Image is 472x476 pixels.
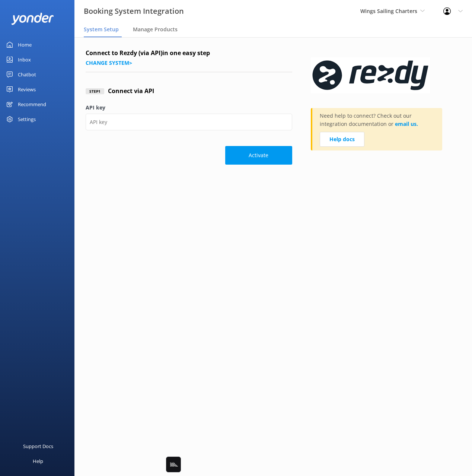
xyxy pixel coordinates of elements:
h4: Connect via API [108,86,154,96]
div: Home [18,37,32,52]
a: email us. [395,120,418,127]
div: Help [33,454,43,469]
span: System Setup [84,26,119,33]
div: Recommend [18,97,46,112]
div: Reviews [18,82,36,97]
button: Activate [225,146,292,165]
h3: Booking System Integration [84,5,184,17]
div: Settings [18,112,36,127]
div: Support Docs [23,439,53,454]
input: API key [86,114,292,130]
a: Help docs [320,132,364,147]
img: 1624324453..png [311,48,432,101]
h4: Connect to Rezdy (via API) in one easy step [86,48,292,58]
span: Wings Sailing Charters [360,7,417,15]
div: Step 1 [86,88,104,94]
div: Chatbot [18,67,36,82]
div: Inbox [18,52,31,67]
img: yonder-white-logo.png [11,13,54,25]
span: Manage Products [133,26,178,33]
p: Need help to connect? Check out our integration documentation or [320,112,435,132]
label: API key [86,104,292,112]
a: Change system> [86,59,132,66]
